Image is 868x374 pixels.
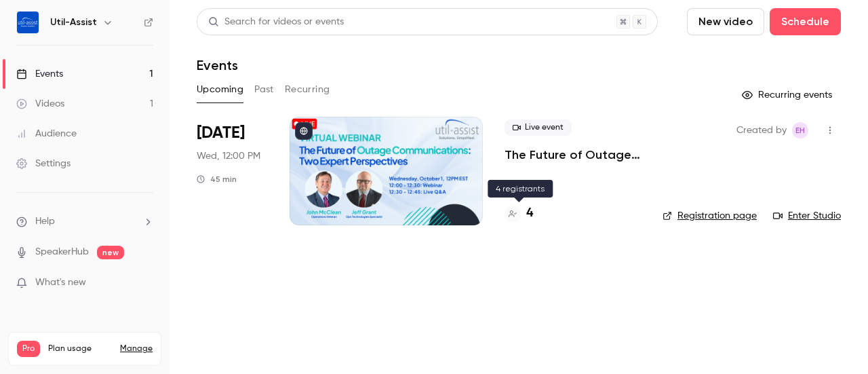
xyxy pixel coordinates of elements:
[17,341,40,357] span: Pro
[16,157,71,170] div: Settings
[16,214,153,229] li: help-dropdown-opener
[526,204,533,223] h4: 4
[208,15,344,29] div: Search for videos or events
[197,117,268,225] div: Oct 1 Wed, 12:00 PM (America/Toronto)
[197,174,237,185] div: 45 min
[736,122,787,138] span: Created by
[35,214,55,229] span: Help
[773,209,841,223] a: Enter Studio
[663,209,757,223] a: Registration page
[35,245,89,259] a: SpeakerHub
[16,67,63,81] div: Events
[17,12,39,33] img: Util-Assist
[48,343,112,354] span: Plan usage
[197,149,260,163] span: Wed, 12:00 PM
[16,97,64,111] div: Videos
[254,79,274,100] button: Past
[50,16,97,29] h6: Util-Assist
[197,122,245,144] span: [DATE]
[285,79,330,100] button: Recurring
[35,276,86,290] span: What's new
[505,204,533,223] a: 4
[736,84,841,106] button: Recurring events
[770,8,841,35] button: Schedule
[687,8,764,35] button: New video
[505,119,572,136] span: Live event
[120,343,153,354] a: Manage
[505,147,641,163] a: The Future of Outage Communications: Two Expert Perspectives
[792,122,808,138] span: Emily Henderson
[97,246,124,259] span: new
[16,127,77,141] div: Audience
[197,57,238,73] h1: Events
[197,79,243,100] button: Upcoming
[795,122,805,138] span: EH
[137,277,153,289] iframe: Noticeable Trigger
